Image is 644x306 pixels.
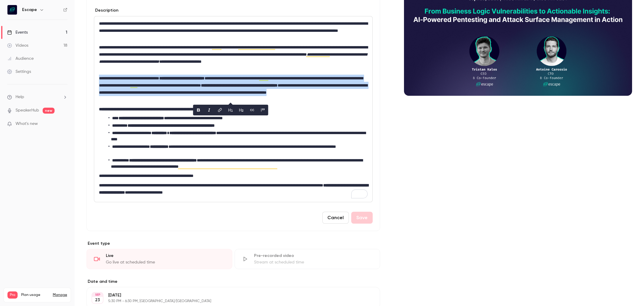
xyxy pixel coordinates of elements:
[7,43,28,48] div: Videos
[235,249,380,269] div: Pre-recorded videoStream at scheduled time
[86,249,232,269] div: LiveGo live at scheduled time
[16,94,24,100] span: Help
[108,299,349,304] p: 5:30 PM - 6:30 PM, [GEOGRAPHIC_DATA]/[GEOGRAPHIC_DATA]
[16,107,39,114] a: SpeakerHub
[7,56,34,62] div: Audience
[86,241,380,247] p: Event type
[194,105,203,115] button: bold
[205,105,214,115] button: italic
[86,279,380,285] label: Date and time
[43,108,55,114] span: new
[254,253,373,259] div: Pre-recorded video
[94,16,373,202] section: description
[7,94,67,100] li: help-dropdown-opener
[108,292,349,298] p: [DATE]
[60,121,67,127] iframe: Noticeable Trigger
[258,105,268,115] button: blockquote
[7,291,18,299] span: Pro
[21,293,49,297] span: Plan usage
[95,297,100,303] p: 23
[322,212,349,224] button: Cancel
[7,5,17,15] img: Escape
[7,29,28,35] div: Events
[7,69,31,75] div: Settings
[106,253,225,259] div: Live
[92,293,103,297] div: SEP
[94,16,372,202] div: To enrich screen reader interactions, please activate Accessibility in Grammarly extension settings
[53,293,67,297] a: Manage
[254,259,373,265] div: Stream at scheduled time
[106,259,225,265] div: Go live at scheduled time
[94,7,118,13] label: Description
[16,121,38,127] span: What's new
[22,7,37,13] h6: Escape
[215,105,225,115] button: link
[94,16,372,202] div: editor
